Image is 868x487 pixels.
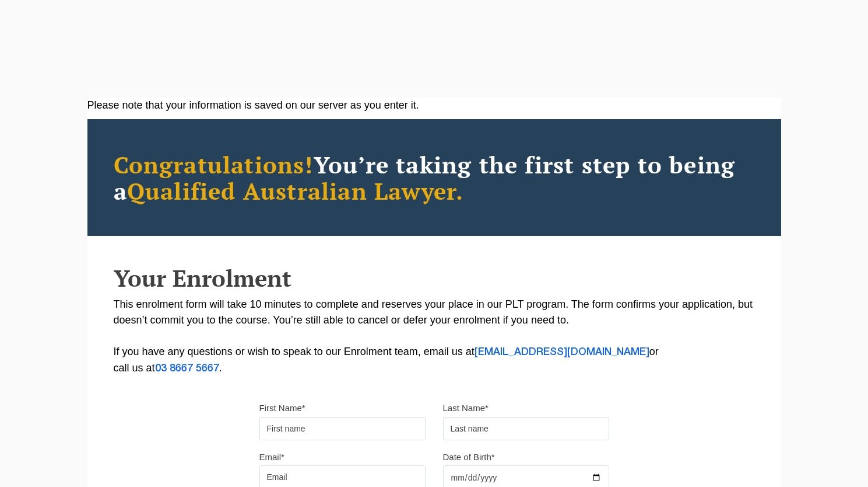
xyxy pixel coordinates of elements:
[443,417,609,440] input: Last name
[443,402,489,414] label: Last Name*
[475,347,649,357] a: [EMAIL_ADDRESS][DOMAIN_NAME]
[114,297,755,377] p: This enrolment form will take 10 minutes to complete and reserves your place in our PLT program. ...
[259,451,284,463] label: Email*
[259,402,305,414] label: First Name*
[87,98,781,113] div: Please note that your information is saved on our server as you enter it.
[114,149,314,180] span: Congratulations!
[155,364,219,373] a: 03 8667 5667
[114,265,755,291] h2: Your Enrolment
[114,151,755,204] h2: You’re taking the first step to being a
[259,417,426,440] input: First name
[443,451,495,463] label: Date of Birth*
[127,175,464,206] span: Qualified Australian Lawyer.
